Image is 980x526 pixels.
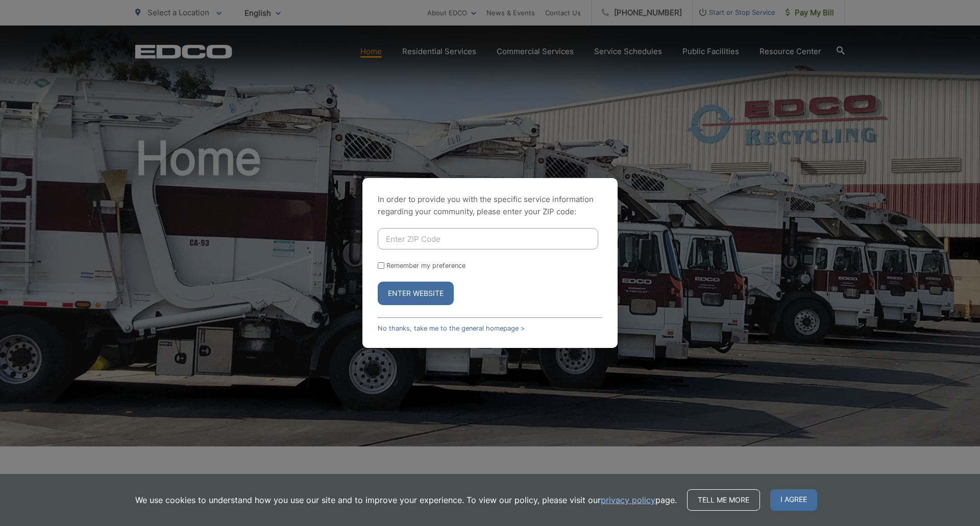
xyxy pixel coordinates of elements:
button: Enter Website [378,282,454,305]
p: In order to provide you with the specific service information regarding your community, please en... [378,193,602,218]
a: No thanks, take me to the general homepage > [378,324,525,332]
span: I agree [770,489,817,511]
input: Enter ZIP Code [378,228,598,249]
p: We use cookies to understand how you use our site and to improve your experience. To view our pol... [135,494,677,506]
a: privacy policy [601,494,655,506]
label: Remember my preference [386,262,465,269]
a: Tell me more [687,489,760,511]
